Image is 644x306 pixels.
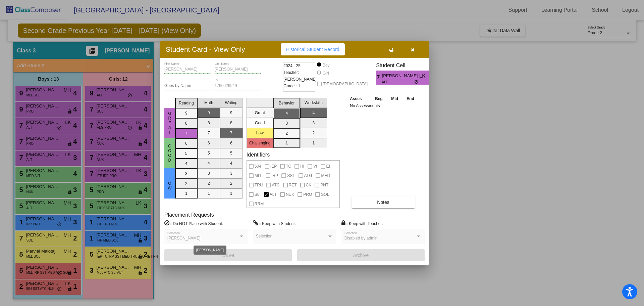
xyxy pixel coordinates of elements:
[382,73,419,80] span: [PERSON_NAME]
[419,73,429,80] span: LK
[272,181,279,189] span: ATC
[253,220,296,227] label: = Keep with Student:
[402,95,418,102] th: End
[313,162,317,170] span: VI
[215,84,262,88] input: Enter ID
[271,172,278,180] span: IRP
[164,212,214,218] label: Placement Requests
[167,144,173,163] span: Good
[286,162,291,170] span: TC
[322,62,330,68] div: Boy
[303,190,312,199] span: PRO
[167,111,173,135] span: Great
[382,80,415,85] span: ALT
[321,190,329,199] span: SOL
[270,162,277,170] span: IEP
[376,74,382,82] span: 7
[255,181,263,189] span: TRU
[322,70,329,76] div: Girl
[429,74,434,82] span: 4
[323,80,368,88] span: [DEMOGRAPHIC_DATA]
[289,181,297,189] span: RET
[270,190,277,199] span: ALT
[283,62,301,69] span: 2024 - 25
[341,220,383,227] label: = Keep with Teacher:
[297,249,425,261] button: Archive
[255,162,261,170] span: 504
[255,200,264,208] span: RRM
[287,172,295,180] span: SST
[304,172,312,180] span: ALG
[321,172,330,180] span: MED
[326,162,330,170] span: EI
[164,220,223,227] label: = Do NOT Place with Student:
[371,95,387,102] th: Beg
[348,95,371,102] th: Asses
[300,162,304,170] span: HI
[376,62,434,69] h3: Student Cell
[348,102,419,109] td: No Assessments
[164,249,292,261] button: Save
[255,172,262,180] span: MLL
[353,253,369,258] span: Archive
[306,181,312,189] span: CK
[387,95,402,102] th: Mid
[281,43,345,55] button: Historical Student Record
[352,196,415,208] button: Notes
[255,190,261,199] span: SLI
[283,69,317,83] span: Teacher: [PERSON_NAME]
[164,84,211,88] input: goes by name
[167,176,173,190] span: Low
[167,236,201,241] span: [PERSON_NAME]
[286,190,294,199] span: NUK
[283,83,300,89] span: Grade : 1
[286,47,339,52] span: Historical Student Record
[166,45,245,53] h3: Student Card - View Only
[344,236,378,241] span: Disabled by admin
[377,200,389,205] span: Notes
[222,252,234,258] span: Save
[247,151,270,158] label: Identifiers
[320,181,328,189] span: PNT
